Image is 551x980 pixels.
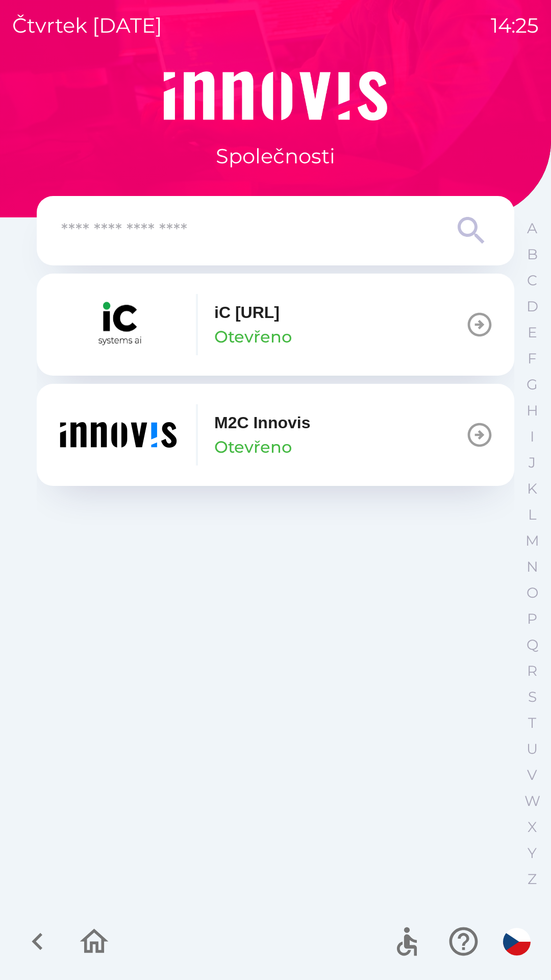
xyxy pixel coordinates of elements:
p: M [525,532,539,550]
p: F [528,350,537,367]
p: P [527,610,537,628]
button: O [519,580,545,606]
p: U [527,740,538,758]
p: O [527,584,538,602]
p: S [528,688,537,706]
p: G [527,376,538,394]
button: F [519,346,545,372]
button: I [519,424,545,450]
img: 0b57a2db-d8c2-416d-bc33-8ae43c84d9d8.png [57,294,180,355]
button: B [519,241,545,267]
button: G [519,372,545,398]
button: V [519,762,545,788]
p: B [527,246,538,263]
button: Y [519,840,545,866]
p: T [528,714,536,732]
button: Q [519,632,545,658]
button: Z [519,866,545,892]
button: E [519,320,545,346]
p: Y [528,844,537,862]
p: H [527,402,538,420]
p: L [528,506,536,524]
img: Logo [37,71,514,120]
p: M2C Innovis [214,410,310,435]
p: A [527,219,537,237]
img: cs flag [503,928,531,955]
p: K [527,480,537,498]
button: T [519,710,545,736]
button: U [519,736,545,762]
button: iC [URL]Otevřeno [37,274,514,376]
button: C [519,267,545,293]
button: R [519,658,545,684]
button: N [519,554,545,580]
p: Otevřeno [214,435,292,459]
button: P [519,606,545,632]
p: D [527,298,538,315]
p: Q [527,636,538,654]
p: iC [URL] [214,300,280,325]
p: E [528,324,537,341]
p: N [527,558,538,576]
button: H [519,398,545,424]
button: M2C InnovisOtevřeno [37,384,514,486]
p: R [527,662,537,680]
button: S [519,684,545,710]
p: J [529,454,536,472]
button: J [519,450,545,476]
button: K [519,476,545,502]
p: 14:25 [491,10,539,41]
p: čtvrtek [DATE] [12,10,162,41]
p: X [528,818,537,836]
img: ef454dd6-c04b-4b09-86fc-253a1223f7b7.png [57,404,180,465]
button: A [519,215,545,241]
p: Otevřeno [214,325,292,349]
p: Z [528,870,537,888]
button: M [519,528,545,554]
button: X [519,814,545,840]
button: W [519,788,545,814]
p: V [527,766,537,784]
button: D [519,293,545,320]
p: I [530,428,534,446]
p: W [524,792,540,810]
button: L [519,502,545,528]
p: C [527,272,537,289]
p: Společnosti [216,141,335,171]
